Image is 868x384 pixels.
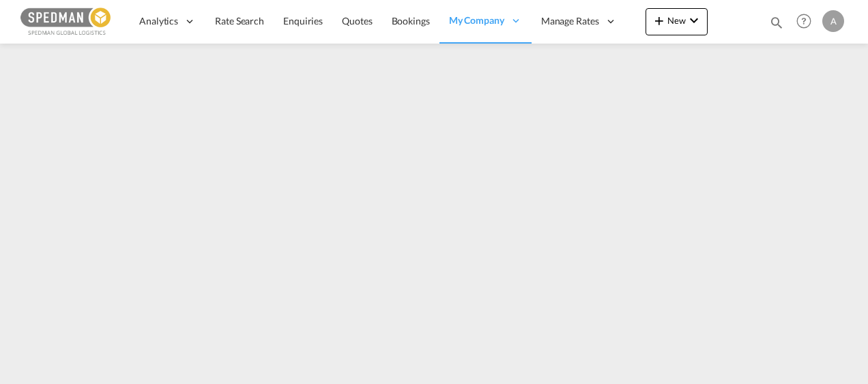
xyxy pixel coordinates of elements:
md-icon: icon-plus 400-fg [651,12,667,29]
span: Help [792,10,815,33]
span: Analytics [139,14,178,28]
span: Bookings [392,15,430,27]
span: Manage Rates [541,14,599,28]
md-icon: icon-chevron-down [686,12,702,29]
span: Quotes [342,15,372,27]
div: A [822,10,844,32]
span: My Company [449,14,504,27]
span: New [651,15,702,26]
img: c12ca350ff1b11efb6b291369744d907.png [20,6,113,37]
md-icon: icon-magnify [769,15,784,30]
button: icon-plus 400-fgNewicon-chevron-down [646,8,708,35]
span: Enquiries [283,15,323,27]
span: Rate Search [215,15,264,27]
div: Help [792,10,822,34]
div: icon-magnify [769,15,784,35]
